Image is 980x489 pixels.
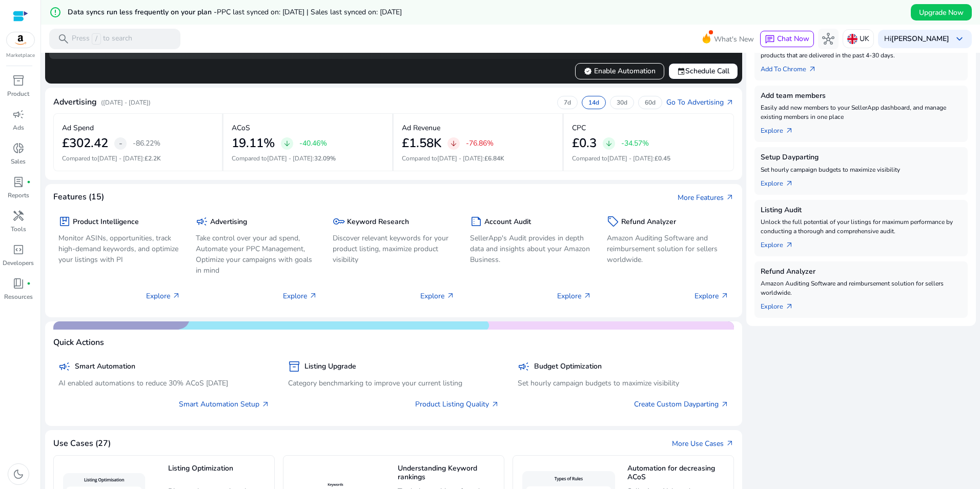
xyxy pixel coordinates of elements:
span: hub [822,33,834,45]
h5: Budget Optimization [534,362,602,371]
span: arrow_outward [309,292,317,300]
a: Product Listing Quality [415,399,499,410]
p: Easily add new members to your SellerApp dashboard, and manage existing members in one place [761,103,962,121]
p: Explore [283,291,317,301]
h5: Refund Analyzer [621,218,676,227]
p: Hi [884,35,949,43]
span: inventory_2 [288,360,300,373]
span: code_blocks [12,243,25,256]
span: arrow_outward [491,400,499,409]
a: Explorearrow_outward [761,174,802,189]
span: arrow_outward [721,292,729,300]
p: Explore [146,291,180,301]
a: Go To Advertisingarrow_outward [666,97,734,108]
a: Add To Chrome [761,60,825,74]
p: 7d [564,98,571,107]
p: Ad Spend [62,123,94,133]
p: Amazon Auditing Software and reimbursement solution for sellers worldwide. [607,233,729,265]
p: Explore [695,291,729,301]
span: summarize [470,215,482,228]
span: 32.09% [314,154,336,162]
h4: Advertising [53,97,97,107]
span: arrow_outward [785,241,793,249]
h5: Keyword Research [347,218,409,227]
span: £6.84K [484,154,504,162]
p: 30d [617,98,627,107]
span: arrow_downward [450,139,458,148]
h5: Listing Audit [761,206,962,215]
h4: Features (15) [53,192,104,202]
p: CPC [572,123,586,133]
p: Compared to : [62,154,214,163]
span: campaign [196,215,208,228]
span: event [677,67,685,75]
span: [DATE] - [DATE] [267,154,313,162]
button: eventSchedule Call [668,63,738,79]
span: search [57,33,70,45]
h5: Listing Optimization [168,464,269,482]
h2: £1.58K [402,136,441,151]
span: sell [607,215,619,228]
p: -40.46% [299,140,327,147]
span: donut_small [12,142,25,154]
span: Schedule Call [677,66,729,76]
span: Upgrade Now [919,7,964,18]
span: [DATE] - [DATE] [97,154,143,162]
a: Create Custom Dayparting [634,399,729,410]
h5: Refund Analyzer [761,268,962,276]
span: arrow_outward [726,439,734,447]
p: ACoS [232,123,250,133]
p: Ads [13,123,24,132]
h2: £302.42 [62,136,108,151]
p: Reports [8,191,29,200]
p: Ad Revenue [402,123,440,133]
p: Sales [11,157,26,166]
span: Chat Now [777,34,809,44]
span: handyman [12,210,25,222]
a: Explorearrow_outward [761,121,802,136]
img: amazon.svg [7,32,34,48]
span: campaign [12,108,25,120]
button: verifiedEnable Automation [575,63,664,79]
span: dark_mode [12,468,25,480]
a: Explorearrow_outward [761,297,802,312]
span: Enable Automation [584,66,656,76]
h5: Advertising [210,218,247,227]
p: Compared to : [572,154,725,163]
p: SellerApp's Audit provides in depth data and insights about your Amazon Business. [470,233,592,265]
p: Set hourly campaign budgets to maximize visibility [518,378,729,389]
h5: Smart Automation [75,362,135,371]
a: More Use Casesarrow_outward [672,438,734,449]
span: arrow_outward [172,292,180,300]
b: [PERSON_NAME] [891,34,949,44]
span: fiber_manual_record [27,281,31,286]
p: Developers [3,258,34,268]
span: arrow_outward [446,292,455,300]
p: Amazon Auditing Software and reimbursement solution for sellers worldwide. [761,279,962,297]
span: PPC last synced on: [DATE] | Sales last synced on: [DATE] [217,7,402,17]
h5: Automation for decreasing ACoS [627,464,728,482]
span: lab_profile [12,176,25,188]
mat-icon: error_outline [49,6,62,18]
h4: Use Cases (27) [53,439,111,449]
h5: Add team members [761,92,962,100]
span: verified [584,67,592,75]
p: Set hourly campaign budgets to maximize visibility [761,165,962,174]
span: arrow_outward [583,292,591,300]
p: Compared to : [402,154,554,163]
span: £0.45 [655,154,670,162]
p: ([DATE] - [DATE]) [101,98,151,107]
p: Compared to : [232,154,384,163]
p: UK [860,30,869,48]
span: inventory_2 [12,74,25,87]
p: Explore [557,291,591,301]
span: package [58,215,71,228]
span: [DATE] - [DATE] [437,154,483,162]
a: Explorearrow_outward [761,236,802,250]
span: arrow_downward [283,139,291,148]
p: -86.22% [133,140,160,147]
span: keyboard_arrow_down [953,33,966,45]
span: arrow_outward [721,400,729,409]
p: Take control over your ad spend, Automate your PPC Management, Optimize your campaigns with goals... [196,233,318,276]
p: Marketplace [6,52,35,59]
